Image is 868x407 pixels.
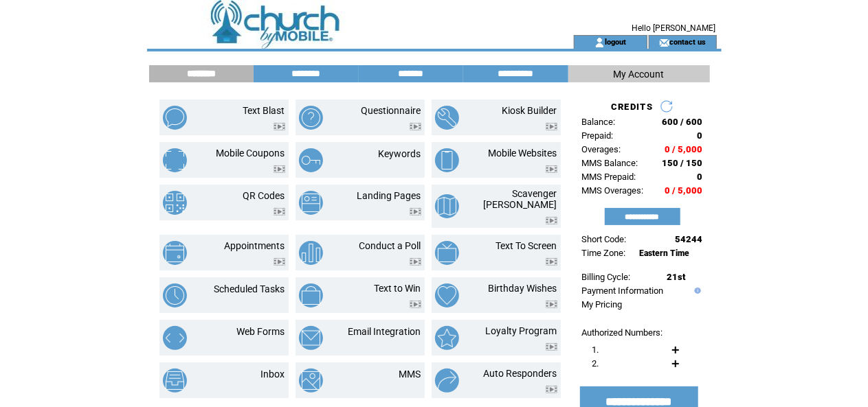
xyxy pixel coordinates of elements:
[665,185,703,196] span: 0 / 5,000
[299,283,323,307] img: text-to-win.png
[299,106,323,130] img: questionnaire.png
[665,144,703,154] span: 0 / 5,000
[582,248,626,258] span: Time Zone:
[410,123,421,130] img: video.png
[361,105,421,116] a: Questionnaire
[214,283,285,294] a: Scheduled Tasks
[582,172,636,182] span: MMS Prepaid:
[237,326,285,337] a: Web Forms
[582,144,621,154] span: Overages:
[691,288,701,294] img: help.gif
[546,217,557,224] img: video.png
[435,369,459,393] img: auto-responders.png
[582,130,614,141] span: Prepaid:
[582,327,663,338] span: Authorized Numbers:
[379,148,421,159] a: Keywords
[582,234,627,244] span: Short Code:
[163,283,187,307] img: scheduled-tasks.png
[410,301,421,308] img: video.png
[546,301,557,308] img: video.png
[299,326,323,350] img: email-integration.png
[582,158,638,168] span: MMS Balance:
[546,123,557,130] img: video.png
[225,240,285,251] a: Appointments
[582,299,623,310] a: My Pricing
[435,106,459,130] img: kiosk-builder.png
[274,258,285,266] img: video.png
[640,248,690,258] span: Eastern Time
[435,283,459,307] img: birthday-wishes.png
[486,325,557,336] a: Loyalty Program
[243,105,285,116] a: Text Blast
[614,69,665,80] span: My Account
[357,190,421,201] a: Landing Pages
[489,283,557,294] a: Birthday Wishes
[435,326,459,350] img: loyalty-program.png
[663,158,703,168] span: 150 / 150
[299,241,323,265] img: conduct-a-poll.png
[261,369,285,380] a: Inbox
[546,343,557,351] img: video.png
[375,283,421,294] a: Text to Win
[484,188,557,210] a: Scavenger [PERSON_NAME]
[399,369,421,380] a: MMS
[592,358,599,369] span: 2.
[163,148,187,172] img: mobile-coupons.png
[582,117,616,127] span: Balance:
[163,191,187,215] img: qr-codes.png
[274,123,285,130] img: video.png
[348,326,421,337] a: Email Integration
[243,190,285,201] a: QR Codes
[274,208,285,216] img: video.png
[667,272,686,282] span: 21st
[502,105,557,116] a: Kiosk Builder
[698,172,703,182] span: 0
[274,165,285,173] img: video.png
[496,240,557,251] a: Text To Screen
[676,234,703,244] span: 54244
[592,345,599,355] span: 1.
[435,148,459,172] img: mobile-websites.png
[546,258,557,266] img: video.png
[632,23,716,33] span: Hello [PERSON_NAME]
[299,148,323,172] img: keywords.png
[489,148,557,159] a: Mobile Websites
[663,117,703,127] span: 600 / 600
[359,240,421,251] a: Conduct a Poll
[299,369,323,393] img: mms.png
[216,148,285,159] a: Mobile Coupons
[410,208,421,216] img: video.png
[299,191,323,215] img: landing-pages.png
[163,106,187,130] img: text-blast.png
[582,272,631,282] span: Billing Cycle:
[659,37,669,48] img: contact_us_icon.gif
[163,241,187,265] img: appointments.png
[605,37,626,46] a: logout
[163,369,187,393] img: inbox.png
[611,102,653,112] span: CREDITS
[546,386,557,393] img: video.png
[546,165,557,173] img: video.png
[435,194,459,218] img: scavenger-hunt.png
[582,286,664,296] a: Payment Information
[582,185,644,196] span: MMS Overages:
[484,368,557,379] a: Auto Responders
[669,37,706,46] a: contact us
[163,326,187,350] img: web-forms.png
[594,37,605,48] img: account_icon.gif
[698,130,703,141] span: 0
[435,241,459,265] img: text-to-screen.png
[410,258,421,266] img: video.png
